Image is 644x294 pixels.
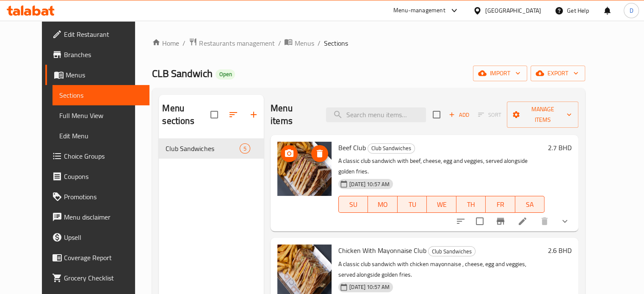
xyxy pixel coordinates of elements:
span: D [629,6,633,15]
span: Menu disclaimer [64,212,143,222]
button: FR [486,196,515,213]
img: Beef Club [277,142,332,196]
a: Home [152,38,179,48]
span: Coupons [64,171,143,181]
a: Coupons [45,166,149,187]
button: SU [338,196,368,213]
span: Open [216,71,235,78]
span: Edit Restaurant [64,29,143,39]
button: export [531,66,585,81]
span: Full Menu View [59,110,143,121]
a: Edit Restaurant [45,24,149,44]
span: Chicken With Mayonnaise Club [338,244,426,257]
div: [GEOGRAPHIC_DATA] [485,6,541,15]
span: FR [489,198,511,211]
h6: 2.7 BHD [548,142,572,154]
div: Open [216,69,235,80]
span: Sections [323,38,348,48]
span: TH [460,198,482,211]
button: WE [427,196,456,213]
a: Full Menu View [53,105,149,126]
a: Sections [53,85,149,105]
button: upload picture [281,145,298,162]
span: [DATE] 10:57 AM [346,283,393,291]
span: Grocery Checklist [64,273,143,283]
button: TU [398,196,427,213]
nav: Menu sections [159,135,264,162]
span: Select to update [471,212,489,230]
span: Menus [66,70,143,80]
input: search [326,107,426,122]
span: Club Sandwiches [166,143,240,154]
a: Menu disclaimer [45,207,149,227]
a: Menus [284,38,314,49]
a: Grocery Checklist [45,268,149,288]
span: Club Sandwiches [428,247,475,256]
span: Manage items [514,104,572,125]
span: import [480,68,520,79]
a: Upsell [45,227,149,247]
p: A classic club sandwich with chicken mayonnaise , cheese, egg and veggies, served alongside golde... [338,259,544,280]
span: Choice Groups [64,151,143,161]
button: MO [368,196,397,213]
span: Promotions [64,192,143,202]
span: Select section [428,106,445,124]
a: Choice Groups [45,146,149,166]
button: Add [445,108,473,121]
a: Coverage Report [45,247,149,268]
span: export [537,68,578,79]
span: Upsell [64,232,143,242]
p: A classic club sandwich with beef, cheese, egg and veggies, served alongside golden fries. [338,156,544,177]
div: Menu-management [393,5,445,16]
span: [DATE] 10:57 AM [346,180,393,188]
a: Edit Menu [53,126,149,146]
span: SA [519,198,541,211]
span: Club Sandwiches [368,143,415,153]
span: CLB Sandwich [152,64,212,83]
a: Branches [45,44,149,65]
button: TH [456,196,486,213]
span: WE [430,198,453,211]
div: Club Sandwiches [428,246,475,256]
span: Beef Club [338,141,366,154]
a: Restaurants management [189,38,274,49]
button: Manage items [507,102,578,128]
a: Edit menu item [517,216,528,226]
span: Restaurants management [199,38,274,48]
span: Add [448,110,470,120]
div: Club Sandwiches5 [159,138,264,159]
button: Add section [243,104,264,125]
span: TU [401,198,423,211]
li: / [182,38,185,48]
span: Menus [294,38,314,48]
span: Branches [64,49,143,60]
button: sort-choices [451,211,471,231]
h2: Menu items [271,102,316,127]
div: items [240,143,250,154]
button: import [473,66,527,81]
a: Menus [45,65,149,85]
li: / [317,38,320,48]
svg: Show Choices [560,216,570,226]
button: delete [534,211,555,231]
span: Select section first [473,108,507,121]
span: SU [342,198,365,211]
li: / [278,38,281,48]
button: SA [515,196,544,213]
button: Branch-specific-item [490,211,511,231]
span: Sections [59,90,143,100]
h2: Menu sections [162,102,210,127]
span: Edit Menu [59,131,143,141]
button: delete image [311,145,328,162]
span: 5 [240,145,250,153]
span: Add item [445,108,473,121]
button: show more [555,211,575,231]
a: Promotions [45,187,149,207]
nav: breadcrumb [152,38,585,49]
h6: 2.6 BHD [548,245,572,256]
span: MO [371,198,394,211]
span: Coverage Report [64,253,143,263]
span: Sort sections [223,104,243,125]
